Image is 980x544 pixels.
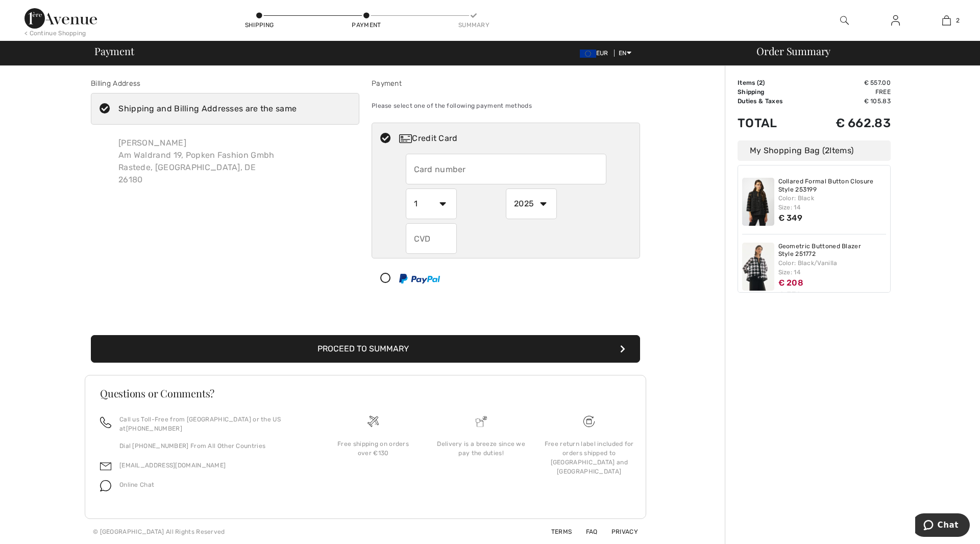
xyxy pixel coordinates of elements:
[100,461,111,472] img: email
[24,29,86,38] div: < Continue Shopping
[399,132,633,145] div: Credit Card
[476,416,487,427] img: Delivery is a breeze since we pay the duties!
[806,87,891,97] td: Free
[110,129,283,194] div: [PERSON_NAME] Am Waldrand 19, Popken Fashion Gmbh Rastede, [GEOGRAPHIC_DATA], DE 26180
[778,178,887,194] a: Collared Formal Button Closure Style 253199
[372,93,640,119] div: Please select one of the following payment methods
[406,154,606,184] input: Card number
[738,87,806,97] td: Shipping
[244,20,275,30] div: Shipping
[942,14,951,27] img: My Bag
[583,416,595,427] img: Free shipping on orders over &#8364;130
[915,513,970,539] iframe: Opens a widget where you can chat to one of our agents
[126,425,182,432] a: [PHONE_NUMBER]
[367,416,379,427] img: Free shipping on orders over &#8364;130
[619,50,631,57] span: EN
[599,528,638,535] a: Privacy
[759,79,763,86] span: 2
[778,290,801,300] s: € 379
[119,415,307,433] p: Call us Toll-Free from [GEOGRAPHIC_DATA] or the US at
[738,106,806,140] td: Total
[406,223,457,254] input: CVD
[435,439,527,458] div: Delivery is a breeze since we pay the duties!
[891,14,900,27] img: My Info
[574,528,598,535] a: FAQ
[778,258,887,277] div: Color: Black/Vanilla Size: 14
[100,480,111,491] img: chat
[100,417,111,428] img: call
[738,78,806,87] td: Items ( )
[399,274,440,283] img: PayPal
[738,140,891,161] div: My Shopping Bag ( Items)
[100,388,631,398] h3: Questions or Comments?
[744,46,974,56] div: Order Summary
[580,50,596,58] img: Euro
[119,441,307,451] p: Dial [PHONE_NUMBER] From All Other Countries
[806,78,891,87] td: € 557.00
[327,439,419,458] div: Free shipping on orders over €130
[742,243,774,291] img: Geometric Buttoned Blazer Style 251772
[93,527,225,536] div: © [GEOGRAPHIC_DATA] All Rights Reserved
[580,50,612,57] span: EUR
[119,462,226,469] a: [EMAIL_ADDRESS][DOMAIN_NAME]
[119,481,154,488] span: Online Chat
[458,20,489,30] div: Summary
[778,213,803,223] span: € 349
[94,46,134,56] span: Payment
[738,97,806,106] td: Duties & Taxes
[778,194,887,212] div: Color: Black Size: 14
[840,14,849,27] img: search the website
[543,439,635,476] div: Free return label included for orders shipped to [GEOGRAPHIC_DATA] and [GEOGRAPHIC_DATA]
[921,14,971,27] a: 2
[825,146,829,155] span: 2
[91,335,640,363] button: Proceed to Summary
[539,528,572,535] a: Terms
[351,20,382,30] div: Payment
[24,8,97,29] img: 1ère Avenue
[778,243,887,258] a: Geometric Buttoned Blazer Style 251772
[91,78,359,89] div: Billing Address
[742,178,774,226] img: Collared Formal Button Closure Style 253199
[883,14,908,27] a: Sign In
[806,97,891,106] td: € 105.83
[372,78,640,89] div: Payment
[806,106,891,140] td: € 662.83
[118,103,297,115] div: Shipping and Billing Addresses are the same
[778,278,804,288] span: € 208
[399,134,412,143] img: Credit Card
[956,16,960,25] span: 2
